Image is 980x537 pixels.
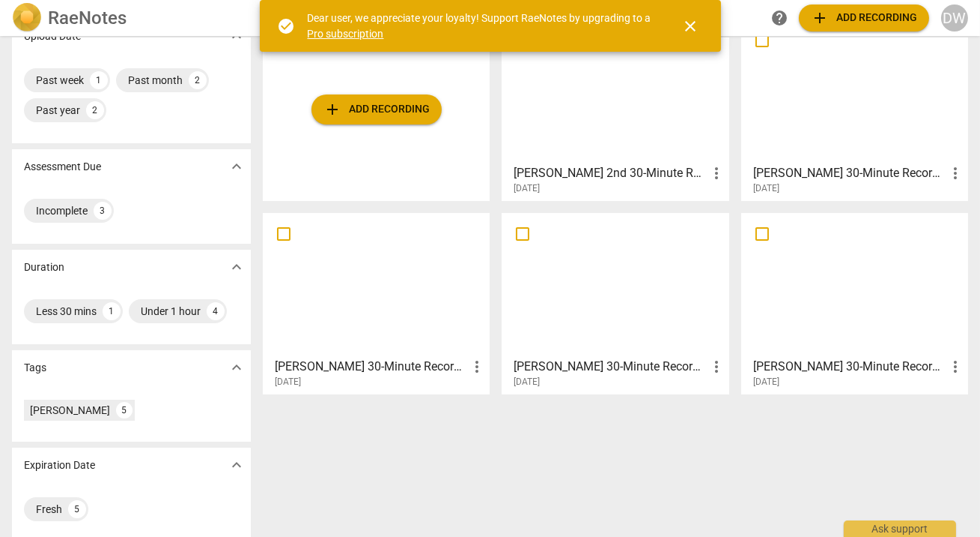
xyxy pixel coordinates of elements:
div: Ask support [844,520,956,537]
h3: Ruth Olney 2nd 30-Minute Recording [514,164,707,182]
a: [PERSON_NAME] 30-Minute Recording[DATE] [268,218,484,388]
h3: Ruth Olney 30-Minute Recording [275,358,468,376]
span: add [323,100,341,118]
a: [PERSON_NAME] 30-Minute Recording[DATE] [746,25,963,194]
span: more_vert [707,358,725,376]
div: Fresh [36,502,62,517]
p: Tags [24,360,46,376]
span: expand_more [228,456,246,474]
div: Past week [36,73,84,88]
div: Under 1 hour [141,304,201,319]
a: LogoRaeNotes [12,3,248,33]
div: 1 [103,302,121,320]
span: more_vert [468,358,486,376]
button: DW [941,4,968,31]
div: Less 30 mins [36,304,97,319]
div: Past month [128,73,183,88]
button: Show more [225,155,248,178]
div: Dear user, we appreciate your loyalty! Support RaeNotes by upgrading to a [308,10,655,41]
button: Upload [799,4,929,31]
h3: Melissa Willowhawk 30-Minute Recording [753,164,946,182]
p: Assessment Due [24,159,101,175]
p: Expiration Date [24,457,95,473]
div: 2 [86,101,104,119]
span: expand_more [228,358,246,376]
span: more_vert [946,358,964,376]
button: Show more [225,356,248,379]
a: [PERSON_NAME] 30-Minute Recording[DATE] [507,218,723,388]
a: Help [766,4,793,31]
div: 3 [94,202,112,220]
button: Upload [311,94,442,124]
span: more_vert [707,164,725,182]
div: 2 [189,71,207,89]
div: 4 [207,302,225,320]
span: check_circle [278,17,296,35]
div: Incomplete [36,203,88,218]
span: more_vert [946,164,964,182]
a: [PERSON_NAME] 2nd 30-Minute Recording[DATE] [507,25,723,194]
div: 5 [116,402,133,418]
div: 1 [90,71,108,89]
h3: Dominic Massa 30-Minute Recording [514,358,707,376]
div: [PERSON_NAME] [30,403,110,418]
h3: Madeleine Harland 30-Minute Recording (1) [753,358,946,376]
span: [DATE] [275,376,301,388]
span: expand_more [228,157,246,175]
div: Past year [36,103,80,118]
span: Add recording [323,100,430,118]
img: Logo [12,3,42,33]
span: [DATE] [753,182,779,195]
span: [DATE] [514,376,540,388]
a: Pro subscription [308,28,384,40]
span: [DATE] [514,182,540,195]
button: Close [673,8,709,44]
h2: RaeNotes [48,7,127,28]
span: add [811,9,829,27]
button: Show more [225,256,248,278]
span: expand_more [228,258,246,276]
span: close [682,17,700,35]
span: help [770,9,788,27]
button: Show more [225,454,248,476]
div: 5 [68,500,86,518]
a: [PERSON_NAME] 30-Minute Recording (1)[DATE] [746,218,963,388]
span: [DATE] [753,376,779,388]
span: Add recording [811,9,917,27]
p: Duration [24,259,64,275]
